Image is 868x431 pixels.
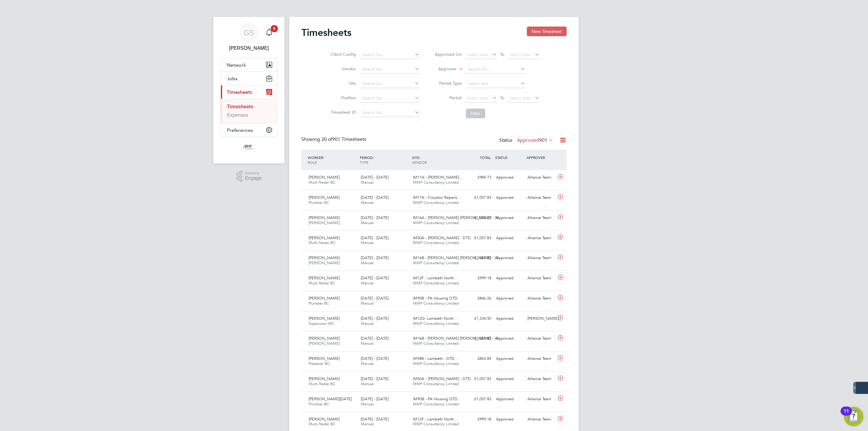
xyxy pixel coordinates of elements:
div: Approved [494,394,525,404]
span: Select date [467,95,489,101]
div: £999.18 [462,414,494,424]
div: 11 [844,411,849,419]
label: Position [329,95,356,100]
span: Multi-Trader BC [309,421,335,426]
label: Client Config [329,52,356,57]
div: Approved [494,374,525,384]
a: Expenses [227,113,248,118]
a: Powered byEngage [236,171,262,182]
div: Approved [494,253,525,263]
span: MMP Consultancy Limited [413,240,459,245]
span: IM12F - Lambeth North… [413,275,458,280]
div: APPROVER [525,152,556,163]
span: / [373,155,374,160]
span: Engage [245,176,262,181]
input: Search for... [360,51,420,59]
span: MMP Consultancy Limited [413,421,459,426]
div: Approved [494,193,525,203]
span: Manual [361,260,374,265]
div: Alliance Team [525,334,556,344]
span: IM17A - Croydon Repairs [413,195,457,200]
span: [DATE] - [DATE] [361,275,388,280]
span: MMP Consultancy Limited [413,361,459,366]
span: [PERSON_NAME] [309,260,340,265]
input: Search for... [360,80,420,88]
span: [PERSON_NAME] [309,195,340,200]
span: Manual [361,361,374,366]
div: £1,057.83 [462,394,494,404]
span: Multi-Trader BC [309,240,335,245]
span: [DATE] - [DATE] [361,235,388,240]
span: To [498,50,506,58]
div: £1,057.83 [462,253,494,263]
img: mmpconsultancy-logo-retina.png [241,143,258,153]
div: Timesheets [221,99,277,123]
span: Supervisor WC [309,321,334,326]
div: Alliance Team [525,273,556,283]
span: MMP Consultancy Limited [413,220,459,225]
div: £1,057.83 [462,233,494,243]
div: Alliance Team [525,414,556,424]
span: GS [244,29,254,36]
span: Manual [361,321,374,326]
div: [PERSON_NAME] [525,314,556,324]
div: Status [499,136,555,145]
span: 30 of [321,136,332,142]
span: MMP Consultancy Limited [413,321,459,326]
div: £1,070.27 [462,213,494,223]
button: Jobs [221,72,277,85]
div: Alliance Team [525,394,556,404]
div: Alliance Team [525,374,556,384]
span: [DATE] - [DATE] [361,175,388,180]
span: [DATE] - [DATE] [361,296,388,301]
input: Select one [466,80,525,88]
span: [DATE] - [DATE] [361,195,388,200]
span: MMP Consultancy Limited [413,260,459,265]
span: [PERSON_NAME] [309,215,340,220]
span: [PERSON_NAME] [309,275,340,280]
input: Search for... [360,109,420,117]
a: Go to home page [221,143,277,153]
div: £846.26 [462,293,494,303]
div: Approved [494,273,525,283]
div: Approved [494,173,525,182]
span: [PERSON_NAME] [309,356,340,361]
div: Alliance Team [525,213,556,223]
span: 901 Timesheets [321,136,366,142]
span: IM12F - Lambeth North… [413,417,458,422]
input: Search for... [360,94,420,103]
div: Alliance Team [525,253,556,263]
label: Period [435,95,462,100]
div: £1,057.83 [462,374,494,384]
button: Timesheets [221,85,277,99]
input: Search for... [466,65,525,74]
span: Multi-Trader BC [309,180,335,185]
span: [DATE] - [DATE] [361,215,388,220]
span: Plumber BC [309,401,329,407]
span: [DATE] - [DATE] [361,356,388,361]
span: VENDOR [412,160,427,165]
label: Approver [429,66,457,72]
span: [PERSON_NAME] [309,175,340,180]
span: Manual [361,240,374,245]
span: Manual [361,301,374,306]
span: Manual [361,220,374,225]
span: ROLE [308,160,317,165]
span: [PERSON_NAME] [309,296,340,301]
div: PERIOD [358,152,410,168]
div: £984.73 [462,173,494,182]
span: [DATE] - [DATE] [361,316,388,321]
span: IM90B - PA Housing DTD [413,296,458,301]
span: Multi-Trader BC [309,280,335,286]
label: Vendor [329,66,356,71]
div: £1,057.83 [462,193,494,203]
span: Plumber BC [309,301,329,306]
span: IM50A - [PERSON_NAME] - DTD [413,235,471,240]
div: £999.18 [462,273,494,283]
span: Plumber BC [309,200,329,205]
span: IM16A - [PERSON_NAME] [PERSON_NAME] - W… [413,215,502,220]
span: George Stacey [221,45,277,52]
span: Manual [361,200,374,205]
div: £1,057.83 [462,334,494,344]
span: 5 [271,25,278,32]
